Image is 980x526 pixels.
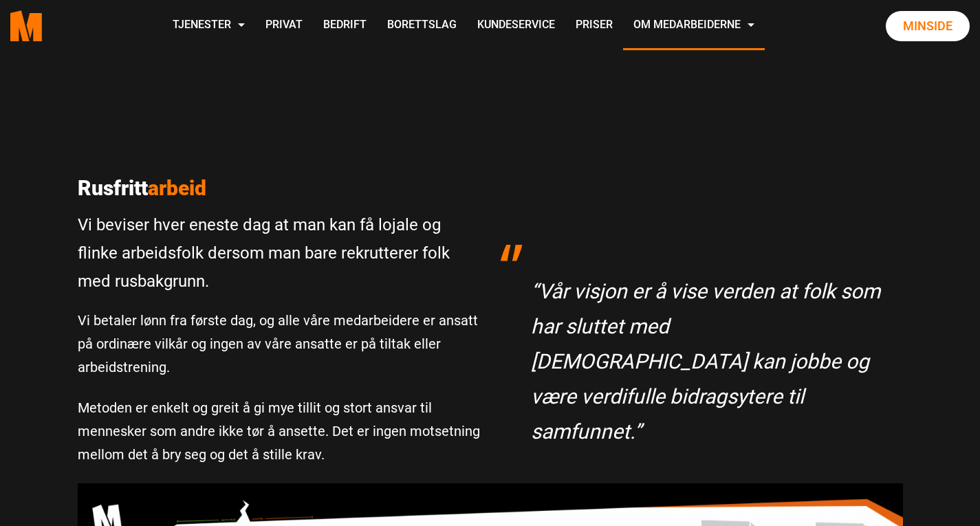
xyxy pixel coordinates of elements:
[623,1,765,50] a: Om Medarbeiderne
[78,396,480,466] p: Metoden er enkelt og greit å gi mye tillit og stort ansvar til mennesker som andre ikke tør å ans...
[565,1,623,50] a: Priser
[78,309,480,379] p: Vi betaler lønn fra første dag, og alle våre medarbeidere er ansatt på ordinære vilkår og ingen a...
[78,211,480,295] p: Vi beviser hver eneste dag at man kan få lojale og flinke arbeidsfolk dersom man bare rekrutterer...
[377,1,467,50] a: Borettslag
[255,1,313,50] a: Privat
[162,1,255,50] a: Tjenester
[313,1,377,50] a: Bedrift
[148,176,206,200] span: arbeid
[531,274,889,449] p: “Vår visjon er å vise verden at folk som har sluttet med [DEMOGRAPHIC_DATA] kan jobbe og være ver...
[886,11,970,41] a: Minside
[467,1,565,50] a: Kundeservice
[78,176,480,201] p: Rusfritt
